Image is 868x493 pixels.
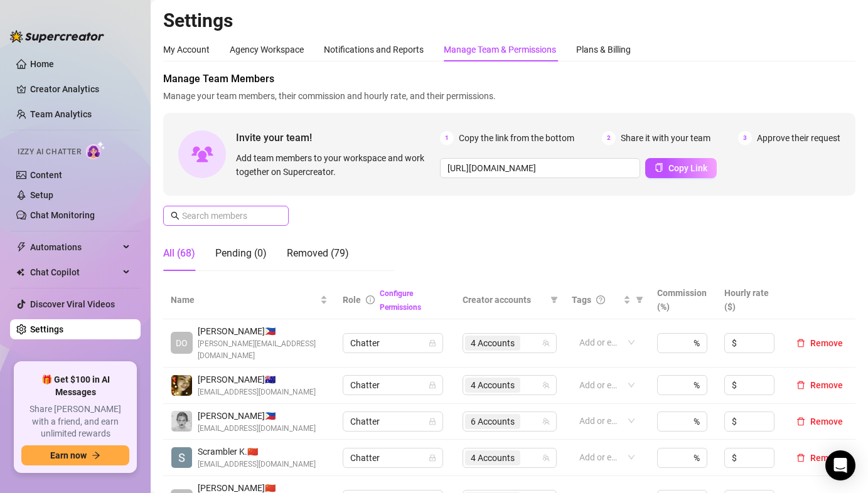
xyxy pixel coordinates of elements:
span: 1 [440,131,454,145]
span: filter [636,296,643,304]
div: Notifications and Reports [324,43,424,56]
span: 6 Accounts [471,415,515,428]
span: 2 [602,131,616,145]
span: team [542,418,550,425]
img: Chat Copilot [16,268,24,277]
span: team [542,381,550,389]
span: Scrambler K. 🇨🇳 [198,445,316,459]
span: [EMAIL_ADDRESS][DOMAIN_NAME] [198,459,316,470]
span: Share it with your team [621,131,710,145]
span: [EMAIL_ADDRESS][DOMAIN_NAME] [198,386,316,398]
span: [PERSON_NAME] 🇵🇭 [198,409,316,423]
a: Team Analytics [30,109,92,119]
span: Automations [30,237,119,257]
img: deia jane boiser [171,375,192,396]
span: Manage Team Members [163,72,855,87]
span: delete [796,381,805,390]
span: lock [429,454,436,462]
span: question-circle [596,295,605,304]
span: delete [796,417,805,426]
span: DO [176,336,188,350]
button: Copy Link [645,158,717,178]
span: [EMAIL_ADDRESS][DOMAIN_NAME] [198,423,316,435]
span: delete [796,339,805,347]
th: Hourly rate ($) [717,281,784,319]
span: Tags [572,293,591,307]
span: Copy the link from the bottom [459,131,574,145]
span: lock [429,381,436,389]
span: 4 Accounts [465,336,520,351]
h2: Settings [163,9,855,33]
div: Plans & Billing [576,43,631,56]
span: Earn now [50,450,87,460]
span: delete [796,453,805,462]
div: All (68) [163,246,195,261]
a: Configure Permissions [380,289,421,312]
span: Invite your team! [236,130,440,146]
span: Share [PERSON_NAME] with a friend, and earn unlimited rewards [21,403,129,440]
span: [PERSON_NAME] 🇵🇭 [198,324,328,338]
span: search [171,211,179,220]
span: Chatter [350,448,436,467]
span: Name [171,293,318,307]
span: 4 Accounts [465,450,520,465]
a: Content [30,170,62,180]
span: arrow-right [92,451,100,460]
th: Name [163,281,335,319]
div: Pending (0) [215,246,267,261]
span: Remove [810,380,843,390]
div: Agency Workspace [230,43,304,56]
span: Creator accounts [463,293,545,307]
img: AI Chatter [86,141,105,159]
button: Remove [791,414,848,429]
div: My Account [163,43,210,56]
span: 🎁 Get $100 in AI Messages [21,374,129,398]
img: logo-BBDzfeDw.svg [10,30,104,43]
span: Remove [810,416,843,427]
button: Remove [791,336,848,351]
a: Setup [30,190,53,200]
span: thunderbolt [16,242,26,252]
span: lock [429,418,436,425]
a: Home [30,59,54,69]
span: 4 Accounts [471,451,515,465]
span: filter [548,290,560,309]
span: Chat Copilot [30,262,119,282]
span: Chatter [350,412,436,431]
span: 4 Accounts [471,336,515,350]
span: info-circle [366,295,375,304]
a: Discover Viral Videos [30,299,115,309]
span: Copy Link [668,163,707,173]
span: copy [655,163,663,172]
span: 4 Accounts [471,378,515,392]
button: Remove [791,378,848,393]
span: filter [550,296,558,304]
span: Remove [810,453,843,463]
span: team [542,339,550,347]
span: Role [343,295,361,305]
span: 3 [738,131,752,145]
span: 4 Accounts [465,378,520,393]
button: Remove [791,450,848,465]
a: Settings [30,324,63,334]
img: Scrambler Kawi [171,447,192,468]
span: Chatter [350,334,436,353]
div: Manage Team & Permissions [444,43,556,56]
span: Chatter [350,376,436,395]
img: Audrey Elaine [171,411,192,432]
span: team [542,454,550,462]
div: Open Intercom Messenger [825,450,855,480]
span: filter [633,290,646,309]
th: Commission (%) [650,281,717,319]
span: [PERSON_NAME] 🇦🇺 [198,373,316,386]
span: [PERSON_NAME][EMAIL_ADDRESS][DOMAIN_NAME] [198,338,328,362]
span: Manage your team members, their commission and hourly rate, and their permissions. [163,89,855,103]
span: lock [429,339,436,347]
a: Chat Monitoring [30,210,95,220]
span: 6 Accounts [465,414,520,429]
span: Remove [810,338,843,348]
a: Creator Analytics [30,79,131,99]
span: Add team members to your workspace and work together on Supercreator. [236,151,435,179]
span: Izzy AI Chatter [18,146,81,158]
button: Earn nowarrow-right [21,445,129,465]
